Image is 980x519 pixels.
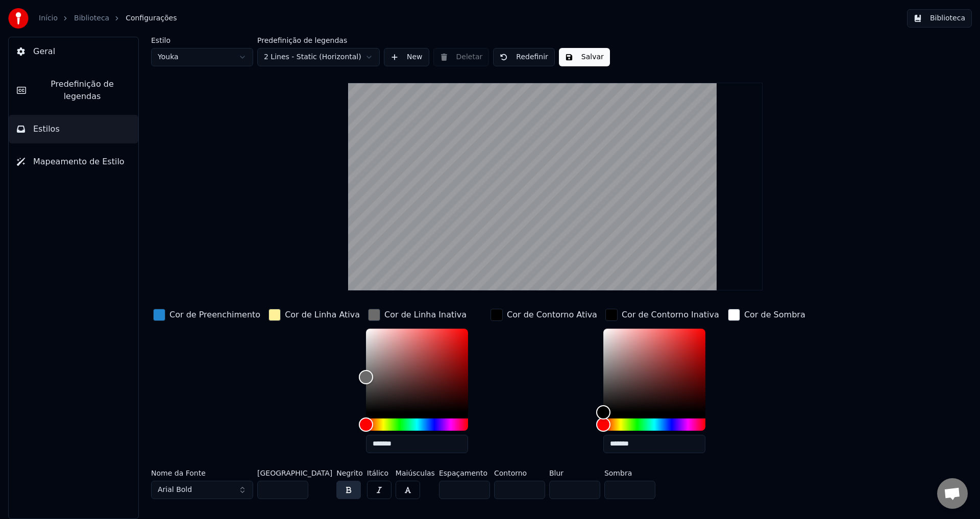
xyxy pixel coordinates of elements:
div: Hue [603,418,705,431]
span: Geral [33,45,55,58]
div: Color [603,329,705,412]
div: Cor de Linha Ativa [285,309,360,321]
span: Mapeamento de Estilo [33,156,125,168]
button: Mapeamento de Estilo [9,147,138,176]
div: Cor de Linha Inativa [384,309,467,321]
span: Arial Bold [158,485,192,495]
button: Biblioteca [907,9,972,28]
label: Espaçamento [439,469,490,477]
button: Redefinir [493,48,555,66]
button: Cor de Preenchimento [151,307,262,323]
a: Início [39,13,58,23]
label: Predefinição de legendas [257,37,380,44]
label: Maiúsculas [396,469,435,477]
img: youka [8,8,29,29]
button: Estilos [9,115,138,143]
label: Nome da Fonte [151,469,253,477]
button: Geral [9,37,138,66]
div: Cor de Sombra [744,309,805,321]
label: Estilo [151,37,253,44]
a: Biblioteca [74,13,109,23]
button: Cor de Sombra [726,307,807,323]
div: Color [366,329,468,412]
div: Cor de Contorno Ativa [507,309,597,321]
button: Predefinição de legendas [9,70,138,111]
span: Configurações [126,13,177,23]
button: Cor de Linha Inativa [366,307,469,323]
div: Bate-papo aberto [937,478,968,509]
div: Cor de Contorno Inativa [622,309,719,321]
span: Estilos [33,123,60,135]
label: Blur [549,469,600,477]
button: Salvar [559,48,610,66]
button: Cor de Contorno Ativa [488,307,599,323]
div: Hue [366,418,468,431]
button: New [384,48,429,66]
label: [GEOGRAPHIC_DATA] [257,469,332,477]
div: Cor de Preenchimento [169,309,260,321]
nav: breadcrumb [39,13,177,23]
label: Sombra [604,469,655,477]
label: Negrito [336,469,363,477]
label: Contorno [494,469,545,477]
button: Cor de Contorno Inativa [603,307,721,323]
span: Predefinição de legendas [34,78,130,103]
label: Itálico [367,469,391,477]
button: Cor de Linha Ativa [266,307,362,323]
